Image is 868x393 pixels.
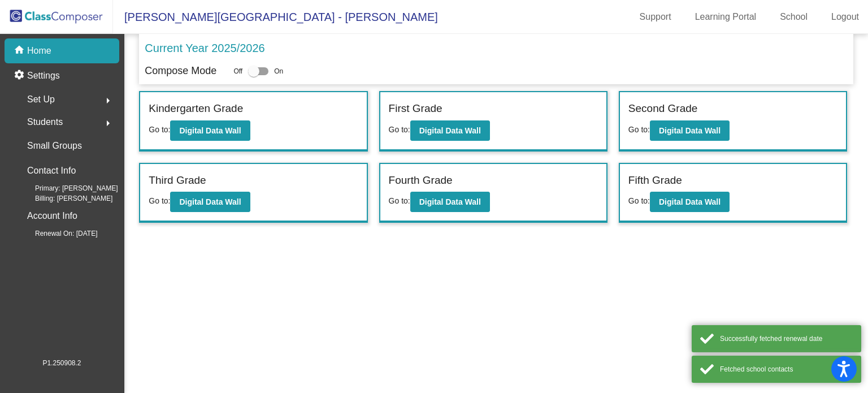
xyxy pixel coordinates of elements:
span: Go to: [628,196,650,205]
span: On [274,66,283,76]
a: School [771,8,817,26]
p: Account Info [27,208,77,224]
button: Digital Data Wall [650,120,730,141]
span: Renewal On: [DATE] [17,228,97,239]
div: Successfully fetched renewal date [720,334,853,344]
span: Billing: [PERSON_NAME] [17,193,112,204]
a: Logout [822,8,868,26]
span: Students [27,114,63,130]
mat-icon: arrow_right [101,94,115,107]
b: Digital Data Wall [179,126,241,135]
a: Learning Portal [686,8,766,26]
b: Digital Data Wall [419,197,481,206]
mat-icon: settings [14,69,27,83]
label: Third Grade [149,172,206,189]
label: Fifth Grade [628,172,682,189]
b: Digital Data Wall [659,197,721,206]
p: Home [27,44,51,58]
p: Compose Mode [145,63,216,79]
mat-icon: arrow_right [101,116,115,130]
div: Fetched school contacts [720,364,853,374]
label: First Grade [389,101,442,117]
label: Fourth Grade [389,172,453,189]
p: Current Year 2025/2026 [145,40,264,57]
b: Digital Data Wall [659,126,721,135]
mat-icon: home [14,44,27,58]
button: Digital Data Wall [170,120,250,141]
button: Digital Data Wall [410,192,490,212]
a: Support [631,8,680,26]
span: Off [233,66,242,76]
b: Digital Data Wall [179,197,241,206]
p: Small Groups [27,138,82,154]
span: Go to: [389,196,410,205]
span: Go to: [149,125,170,134]
span: [PERSON_NAME][GEOGRAPHIC_DATA] - [PERSON_NAME] [113,8,438,26]
p: Settings [27,69,60,83]
b: Digital Data Wall [419,126,481,135]
span: Set Up [27,92,55,107]
span: Go to: [628,125,650,134]
button: Digital Data Wall [410,120,490,141]
p: Contact Info [27,163,76,179]
span: Primary: [PERSON_NAME] [17,183,118,193]
button: Digital Data Wall [650,192,730,212]
span: Go to: [389,125,410,134]
label: Second Grade [628,101,698,117]
span: Go to: [149,196,170,205]
button: Digital Data Wall [170,192,250,212]
label: Kindergarten Grade [149,101,243,117]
